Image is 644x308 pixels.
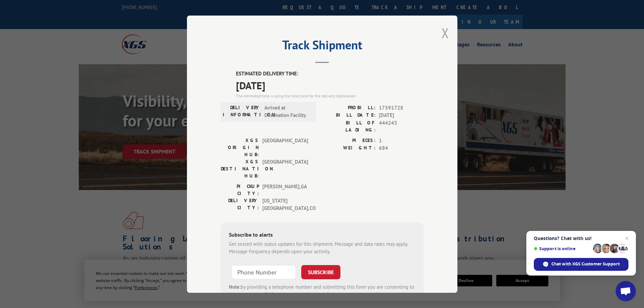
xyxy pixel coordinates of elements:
div: Subscribe to alerts [229,230,415,240]
span: Questions? Chat with us! [534,236,628,241]
h2: Track Shipment [221,40,424,53]
div: Chat with XGS Customer Support [534,258,628,271]
span: Arrived at Destination Facility [264,104,310,119]
span: 17591728 [379,104,424,112]
strong: Note: [229,283,241,290]
label: BILL DATE: [322,112,376,119]
span: 444243 [379,119,424,133]
span: Support is online [534,246,591,251]
span: [US_STATE][GEOGRAPHIC_DATA] , CO [262,197,308,212]
div: Open chat [616,281,636,301]
label: WEIGHT: [322,144,376,152]
label: DELIVERY CITY: [221,197,259,212]
label: PROBILL: [322,104,376,112]
div: by providing a telephone number and submitting this form you are consenting to be contacted by SM... [229,283,415,306]
div: The estimated time is using the time zone for the delivery destination. [236,93,424,99]
button: SUBSCRIBE [301,265,340,279]
label: ESTIMATED DELIVERY TIME: [236,70,424,78]
span: [GEOGRAPHIC_DATA] [262,158,308,179]
span: [DATE] [379,112,424,119]
label: PICKUP CITY: [221,183,259,197]
span: 1 [379,137,424,144]
label: XGS ORIGIN HUB: [221,137,259,158]
span: Chat with XGS Customer Support [551,261,620,267]
button: Close modal [442,24,449,42]
input: Phone Number [232,265,296,279]
span: [PERSON_NAME] , GA [262,183,308,197]
label: XGS DESTINATION HUB: [221,158,259,179]
span: Close chat [623,234,631,242]
span: 684 [379,144,424,152]
span: [GEOGRAPHIC_DATA] [262,137,308,158]
label: DELIVERY INFORMATION: [223,104,261,119]
label: PIECES: [322,137,376,144]
span: [DATE] [236,77,424,93]
div: Get texted with status updates for this shipment. Message and data rates may apply. Message frequ... [229,240,415,255]
label: BILL OF LADING: [322,119,376,133]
